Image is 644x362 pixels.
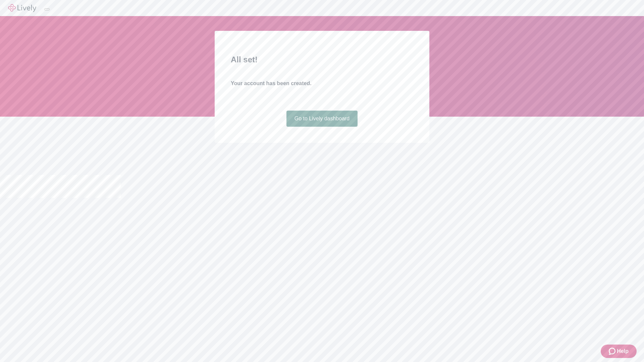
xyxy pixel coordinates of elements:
[286,111,358,127] a: Go to Lively dashboard
[231,79,413,87] h4: Your account has been created.
[609,347,617,355] svg: Zendesk support icon
[601,345,637,358] button: Zendesk support iconHelp
[8,4,36,12] img: Lively
[44,8,50,10] button: Log out
[231,54,413,66] h2: All set!
[617,347,629,355] span: Help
